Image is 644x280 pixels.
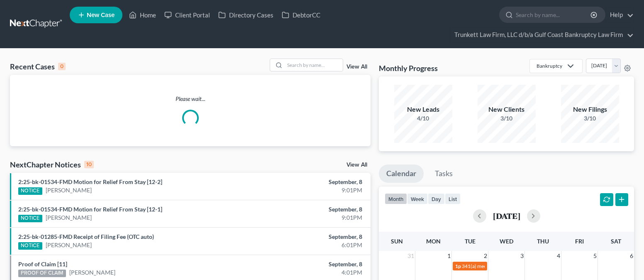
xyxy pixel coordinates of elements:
a: Tasks [427,165,460,183]
button: day [428,193,445,204]
div: 4:01PM [253,268,362,277]
span: 31 [407,251,415,261]
button: month [385,193,407,204]
div: 9:01PM [253,186,362,194]
span: 4 [556,251,561,261]
a: 2:25-bk-01534-FMD Motion for Relief From Stay [12-1] [18,206,162,213]
div: 4/10 [394,114,452,123]
span: New Case [87,12,115,18]
a: [PERSON_NAME] [46,186,92,194]
span: Thu [537,238,549,245]
a: Trunkett Law Firm, LLC d/b/a Gulf Coast Bankruptcy Law Firm [450,27,634,42]
a: [PERSON_NAME] [46,241,92,249]
span: 1 [446,251,451,261]
div: 10 [84,161,94,168]
div: NOTICE [18,187,42,195]
div: 3/10 [561,114,619,123]
div: NextChapter Notices [10,160,94,169]
span: Fri [575,238,584,245]
span: 6 [629,251,634,261]
span: Mon [426,238,441,245]
a: Help [606,7,634,22]
div: 9:01PM [253,214,362,222]
div: September, 8 [253,233,362,241]
span: Sun [391,238,403,245]
a: [PERSON_NAME] [46,214,92,222]
div: Bankruptcy [537,62,562,69]
div: September, 8 [253,205,362,214]
span: 1p [455,263,461,269]
div: 3/10 [478,114,536,123]
span: 3 [520,251,524,261]
a: Calendar [379,165,424,183]
div: NOTICE [18,242,42,250]
a: Proof of Claim [11] [18,260,67,268]
button: list [445,193,461,204]
span: 5 [593,251,598,261]
span: Wed [500,238,513,245]
div: New Clients [478,105,536,114]
input: Search by name... [516,7,592,22]
div: 6:01PM [253,241,362,249]
div: September, 8 [253,260,362,268]
a: View All [346,162,367,168]
a: 2:25-bk-01534-FMD Motion for Relief From Stay [12-2] [18,178,162,185]
button: week [407,193,428,204]
span: Sat [611,238,621,245]
a: Directory Cases [214,7,278,22]
a: View All [346,64,367,70]
span: Tue [465,238,476,245]
p: Please wait... [10,95,371,103]
div: 0 [58,63,66,70]
span: 2 [483,251,488,261]
a: [PERSON_NAME] [69,268,115,277]
div: New Filings [561,105,619,114]
span: 341(a) meeting for [PERSON_NAME] & [PERSON_NAME] [462,263,586,269]
a: Client Portal [160,7,214,22]
a: DebtorCC [278,7,324,22]
div: September, 8 [253,178,362,186]
h2: [DATE] [493,211,520,220]
div: New Leads [394,105,452,114]
a: 2:25-bk-01285-FMD Receipt of Filing Fee (OTC auto) [18,233,154,240]
div: NOTICE [18,215,42,222]
input: Search by name... [285,59,343,71]
div: Recent Cases [10,61,66,71]
a: Home [125,7,160,22]
h3: Monthly Progress [379,63,438,73]
div: PROOF OF CLAIM [18,270,66,277]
